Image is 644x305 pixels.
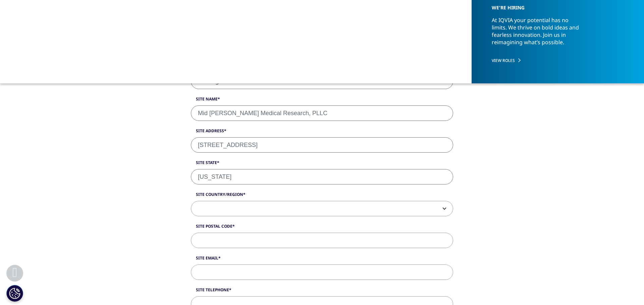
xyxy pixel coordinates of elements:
p: At IQVIA your potential has no limits. We thrive on bold ideas and fearless innovation. Join us i... [492,16,584,52]
label: Site Email [191,255,453,264]
label: Site Address [191,128,453,137]
label: Site State [191,160,453,169]
label: Site Telephone [191,287,453,296]
label: Site Country/Region [191,192,453,201]
a: VIEW ROLES [492,58,618,63]
label: Site Name [191,96,453,105]
button: Cookies Settings [6,285,23,302]
label: Site Postal Code [191,223,453,233]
